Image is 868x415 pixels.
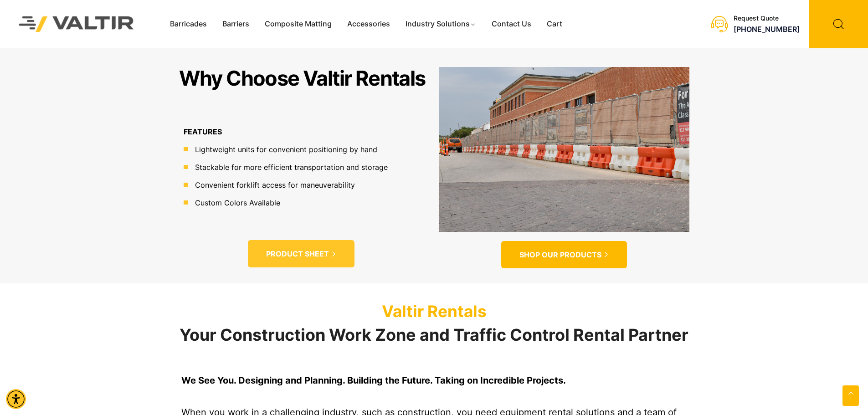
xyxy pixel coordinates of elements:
b: FEATURES [184,127,222,136]
a: Open this option [842,385,859,406]
a: Barriers [215,17,257,31]
a: Cart [539,17,570,31]
span: Stackable for more efficient transportation and storage [193,162,388,173]
span: Lightweight units for convenient positioning by hand [193,144,377,155]
img: Valtir Rentals [7,4,146,44]
p: Valtir Rentals [175,302,694,321]
a: SHOP OUR PRODUCTS [501,241,627,269]
span: PRODUCT SHEET [266,249,329,259]
a: Barricades [162,17,215,31]
a: Industry Solutions [398,17,484,31]
span: SHOP OUR PRODUCTS [519,250,601,260]
a: PRODUCT SHEET [248,240,354,268]
a: Composite Matting [257,17,339,31]
div: Accessibility Menu [6,389,26,409]
strong: We See You. Designing and Planning. Building the Future. Taking on Incredible Projects. [181,375,566,386]
img: SHOP OUR PRODUCTS [439,67,689,231]
span: Custom Colors Available [193,197,280,208]
a: Accessories [339,17,398,31]
h2: Your Construction Work Zone and Traffic Control Rental Partner [175,326,694,344]
h2: Why Choose Valtir Rentals [179,67,426,90]
a: Contact Us [484,17,539,31]
div: Request Quote [734,15,800,22]
a: call (888) 496-3625 [734,25,800,34]
span: Convenient forklift access for maneuverability [193,179,355,190]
